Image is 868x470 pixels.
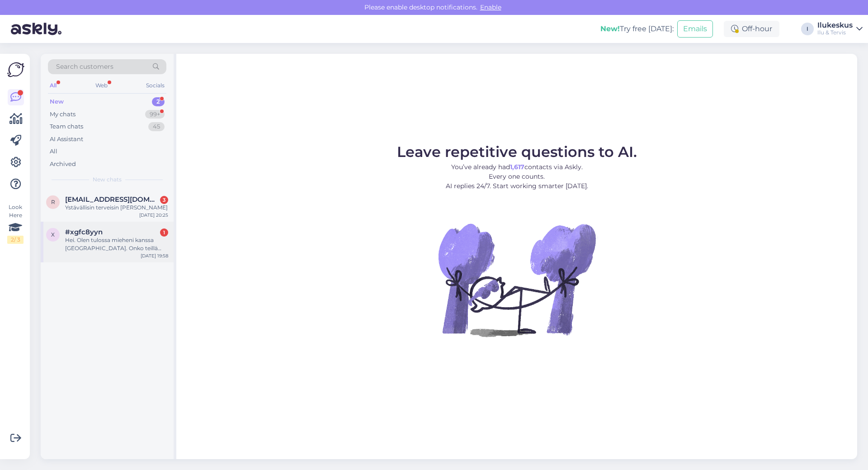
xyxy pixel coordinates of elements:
div: [DATE] 20:25 [139,212,168,218]
div: Team chats [50,122,83,131]
div: 45 [148,122,165,131]
div: Off-hour [724,21,779,37]
span: #xgfc8yyn [65,228,103,236]
span: New chats [93,176,122,184]
div: Archived [50,160,76,169]
img: No Chat active [435,198,598,361]
span: x [51,231,55,238]
span: Enable [477,3,504,11]
div: [DATE] 19:58 [141,252,168,259]
div: Socials [144,80,166,91]
div: AI Assistant [50,135,83,144]
div: New [50,97,64,106]
div: Hei. Olen tulossa mieheni kanssa [GEOGRAPHIC_DATA]. Onko teillä mahdollista saada hieronta yhtäai... [65,236,168,252]
div: All [48,80,58,91]
p: You’ve already had contacts via Askly. Every one counts. AI replies 24/7. Start working smarter [... [397,162,637,191]
div: My chats [50,110,75,119]
div: Ystävällisin terveisin [PERSON_NAME] [65,204,168,212]
a: IlukeskusIlu & Tervis [817,22,863,36]
div: Ilukeskus [817,22,853,29]
div: 2 / 3 [7,236,24,244]
button: Emails [677,20,713,38]
div: 3 [160,196,168,204]
div: Try free [DATE]: [600,24,674,34]
span: Search customers [56,62,113,71]
div: 99+ [145,110,165,119]
b: New! [600,24,620,33]
b: 1,617 [510,163,524,171]
div: I [801,23,814,35]
div: 1 [160,228,168,237]
div: Look Here [7,203,24,244]
div: 2 [152,97,165,106]
span: r [51,199,55,205]
img: Askly Logo [7,61,24,78]
div: All [50,147,57,156]
span: refleksologisarikero@gmail.com [65,195,159,204]
div: Web [94,80,109,91]
div: Ilu & Tervis [817,29,853,36]
span: Leave repetitive questions to AI. [397,143,637,161]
